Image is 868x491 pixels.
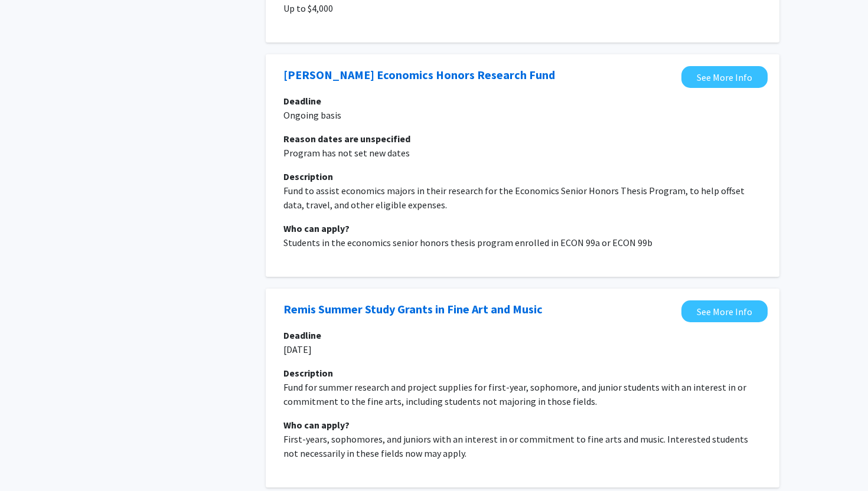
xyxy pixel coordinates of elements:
b: Deadline [283,95,321,107]
b: Who can apply? [283,222,350,234]
p: Fund for summer research and project supplies for first-year, sophomore, and junior students with... [283,380,762,408]
b: Who can apply? [283,419,350,431]
p: [DATE] [283,342,762,356]
b: Description [283,367,333,379]
p: Program has not set new dates [283,146,762,160]
b: Reason dates are unspecified [283,133,410,145]
a: Opens in a new tab [283,66,555,84]
p: Fund to assist economics majors in their research for the Economics Senior Honors Thesis Program,... [283,184,762,212]
iframe: Chat [9,438,50,482]
b: Deadline [283,329,321,341]
p: Students in the economics senior honors thesis program enrolled in ECON 99a or ECON 99b [283,235,762,250]
a: Opens in a new tab [681,300,768,322]
p: First-years, sophomores, and juniors with an interest in or commitment to fine arts and music. In... [283,432,762,460]
b: Description [283,171,333,182]
a: Opens in a new tab [681,66,768,88]
p: Up to $4,000 [283,1,762,15]
p: Ongoing basis [283,108,762,122]
a: Opens in a new tab [283,300,543,318]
